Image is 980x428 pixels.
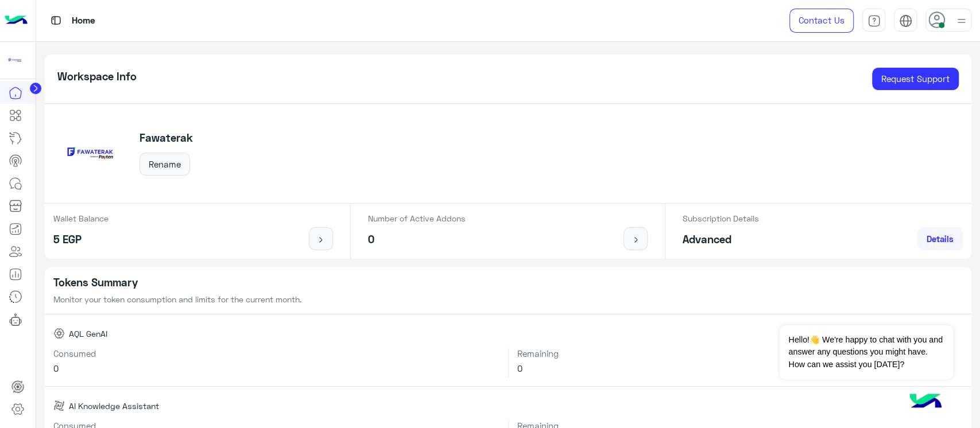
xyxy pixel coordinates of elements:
[69,400,159,412] span: AI Knowledge Assistant
[72,13,95,29] p: Home
[368,233,466,246] h5: 0
[905,382,946,422] img: hulul-logo.png
[780,325,952,379] span: Hello!👋 We're happy to chat with you and answer any questions you might have. How can we assist y...
[140,153,190,176] button: Rename
[53,348,499,359] h6: Consumed
[899,14,912,28] img: tab
[954,14,969,28] img: profile
[683,212,759,224] p: Subscription Details
[53,116,127,190] img: workspace-image
[862,9,885,33] a: tab
[917,227,963,250] a: Details
[57,70,137,83] h5: Workspace Info
[49,13,63,28] img: tab
[872,68,959,91] a: Request Support
[53,363,499,373] h6: 0
[5,9,28,33] img: Logo
[140,131,193,145] h5: Fawaterak
[53,233,109,246] h5: 5 EGP
[867,14,881,28] img: tab
[5,50,25,71] img: 171468393613305
[517,348,963,359] h6: Remaining
[53,212,109,224] p: Wallet Balance
[629,235,643,244] img: icon
[314,235,328,244] img: icon
[517,363,963,373] h6: 0
[53,276,963,289] h5: Tokens Summary
[789,9,854,33] a: Contact Us
[53,328,65,339] img: AQL GenAI
[368,212,466,224] p: Number of Active Addons
[927,234,954,244] span: Details
[53,293,963,305] p: Monitor your token consumption and limits for the current month.
[53,400,65,411] img: AI Knowledge Assistant
[69,328,107,340] span: AQL GenAI
[683,233,759,246] h5: Advanced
